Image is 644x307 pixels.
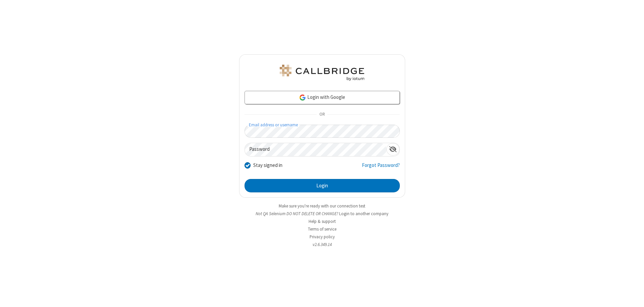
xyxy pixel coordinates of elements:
a: Help & support [309,219,336,224]
div: Show password [386,143,399,156]
a: Forgot Password? [362,162,400,174]
img: QA Selenium DO NOT DELETE OR CHANGE [278,65,366,81]
a: Make sure you're ready with our connection test [279,203,365,209]
button: Login to another company [339,210,388,217]
li: v2.6.349.14 [239,241,405,248]
li: Not QA Selenium DO NOT DELETE OR CHANGE? [239,210,405,217]
img: google-icon.png [299,94,306,101]
span: OR [317,110,327,119]
a: Login with Google [245,91,400,104]
a: Privacy policy [310,234,335,240]
input: Email address or username [245,125,400,138]
label: Stay signed in [253,162,282,169]
a: Terms of service [308,226,336,232]
button: Login [245,179,400,192]
input: Password [245,143,386,156]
